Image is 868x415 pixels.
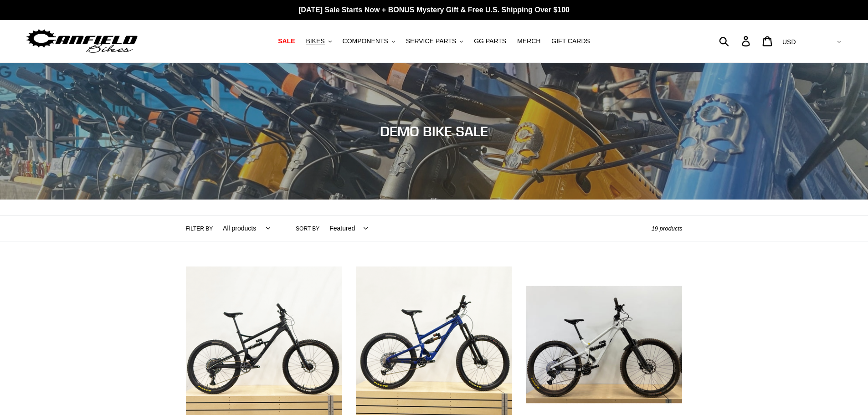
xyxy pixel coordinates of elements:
[25,27,139,56] img: Canfield Bikes
[301,35,336,47] button: BIKES
[547,35,595,47] a: GIFT CARDS
[652,225,683,232] span: 19 products
[343,37,388,45] span: COMPONENTS
[338,35,400,47] button: COMPONENTS
[186,225,213,233] label: Filter by
[551,37,590,45] span: GIFT CARDS
[306,37,324,45] span: BIKES
[469,35,511,47] a: GG PARTS
[474,37,506,45] span: GG PARTS
[517,37,540,45] span: MERCH
[724,31,747,51] input: Search
[273,35,299,47] a: SALE
[296,225,319,233] label: Sort by
[401,35,467,47] button: SERVICE PARTS
[380,123,488,139] span: DEMO BIKE SALE
[513,35,545,47] a: MERCH
[406,37,456,45] span: SERVICE PARTS
[278,37,295,45] span: SALE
